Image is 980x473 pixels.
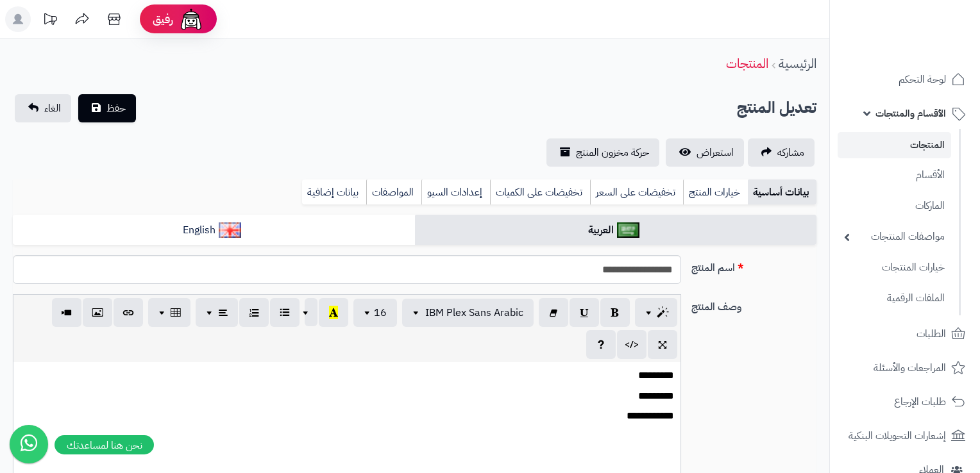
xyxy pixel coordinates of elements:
[899,71,946,88] span: لوحة التحكم
[686,294,822,315] label: وصف المنتج
[178,6,204,32] img: ai-face.png
[748,179,816,205] a: بيانات أساسية
[849,427,946,445] span: إشعارات التحويلات البنكية
[686,255,822,276] label: اسم المنتج
[13,215,415,246] a: English
[15,94,71,122] a: الغاء
[917,325,946,343] span: الطلبات
[838,420,972,451] a: إشعارات التحويلات البنكية
[874,359,946,377] span: المراجعات والأسئلة
[666,138,744,167] a: استعراض
[875,104,946,122] span: الأقسام والمنتجات
[78,94,136,122] button: حفظ
[219,222,241,238] img: English
[490,179,590,205] a: تخفيضات على الكميات
[34,6,66,35] a: تحديثات المنصة
[838,162,951,189] a: الأقسام
[683,179,748,205] a: خيارات المنتج
[546,138,659,167] a: حركة مخزون المنتج
[415,215,817,246] a: العربية
[353,299,397,327] button: 16
[779,54,816,73] a: الرئيسية
[617,222,639,238] img: العربية
[838,254,951,281] a: خيارات المنتجات
[421,179,490,205] a: إعدادات السيو
[402,299,534,327] button: IBM Plex Sans Arabic
[838,353,972,383] a: المراجعات والأسئلة
[576,145,649,160] span: حركة مخزون المنتج
[748,138,815,167] a: مشاركه
[777,145,804,160] span: مشاركه
[838,223,951,251] a: مواصفات المنتجات
[44,101,61,116] span: الغاء
[153,12,173,27] span: رفيق
[838,192,951,220] a: الماركات
[697,145,734,160] span: استعراض
[838,132,951,158] a: المنتجات
[893,33,968,60] img: logo-2.png
[425,305,523,320] span: IBM Plex Sans Arabic
[838,64,972,95] a: لوحة التحكم
[838,386,972,417] a: طلبات الإرجاع
[838,319,972,349] a: الطلبات
[726,54,768,73] a: المنتجات
[737,95,816,121] h2: تعديل المنتج
[374,305,387,320] span: 16
[838,285,951,312] a: الملفات الرقمية
[366,179,421,205] a: المواصفات
[302,179,366,205] a: بيانات إضافية
[590,179,683,205] a: تخفيضات على السعر
[894,393,946,411] span: طلبات الإرجاع
[106,101,126,116] span: حفظ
